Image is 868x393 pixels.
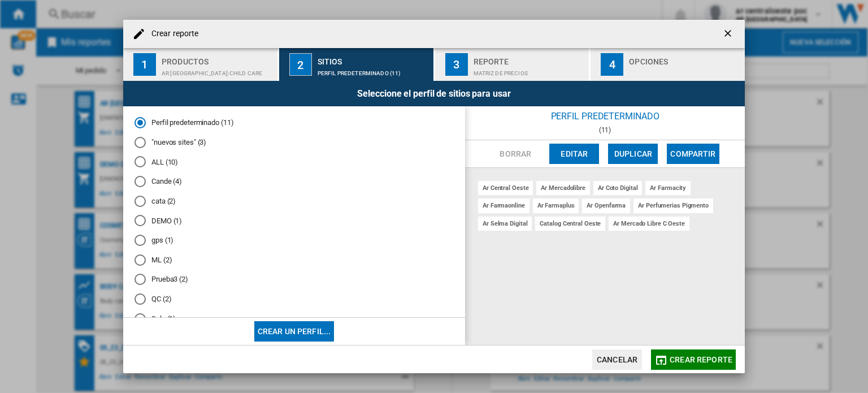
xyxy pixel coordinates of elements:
[533,198,579,213] div: ar farmaplus
[651,349,736,370] button: Crear reporte
[593,181,643,195] div: ar coto digital
[445,53,468,76] div: 3
[667,144,719,164] button: Compartir
[134,137,454,148] md-radio-button: "nuevos sites" (3)
[629,53,740,64] div: Opciones
[123,81,745,106] div: Seleccione el perfil de sitios para usar
[162,64,273,76] div: AR [GEOGRAPHIC_DATA]:Child care
[134,118,454,128] md-radio-button: Perfil predeterminado (11)
[318,53,429,64] div: Sitios
[133,53,156,76] div: 1
[134,157,454,167] md-radio-button: ALL (10)
[491,144,540,164] button: Borrar
[279,48,435,81] button: 2 Sitios Perfil predeterminado (11)
[134,176,454,187] md-radio-button: Cande (4)
[162,53,273,64] div: Productos
[123,48,279,81] button: 1 Productos AR [GEOGRAPHIC_DATA]:Child care
[435,48,591,81] button: 3 Reporte Matriz de precios
[289,53,312,76] div: 2
[134,235,454,246] md-radio-button: gps (1)
[254,321,335,342] button: Crear un perfil...
[474,64,585,76] div: Matriz de precios
[549,144,599,164] button: Editar
[591,48,745,81] button: 4 Opciones
[134,196,454,206] md-radio-button: cata (2)
[318,64,429,76] div: Perfil predeterminado (11)
[592,349,642,370] button: Cancelar
[465,126,745,134] div: (11)
[134,254,454,265] md-radio-button: ML (2)
[134,274,454,285] md-radio-button: Prueba3 (2)
[478,198,530,213] div: ar farmaonline
[670,355,732,364] span: Crear reporte
[146,28,198,40] h4: Crear reporte
[478,217,532,231] div: ar selma digital
[465,106,745,126] div: Perfil predeterminado
[536,181,590,195] div: ar mercadolibre
[609,217,689,231] div: ar mercado libre c oeste
[134,294,454,305] md-radio-button: QC (2)
[478,181,533,195] div: ar central oeste
[535,217,605,231] div: catalog central oeste
[134,313,454,324] md-radio-button: Solo (1)
[608,144,658,164] button: Duplicar
[645,181,691,195] div: ar farmacity
[633,198,713,213] div: ar perfumerias pigmento
[582,198,630,213] div: ar openfarma
[718,23,740,45] button: getI18NText('BUTTONS.CLOSE_DIALOG')
[474,53,585,64] div: Reporte
[722,28,736,41] ng-md-icon: getI18NText('BUTTONS.CLOSE_DIALOG')
[134,215,454,226] md-radio-button: DEMO (1)
[601,53,623,76] div: 4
